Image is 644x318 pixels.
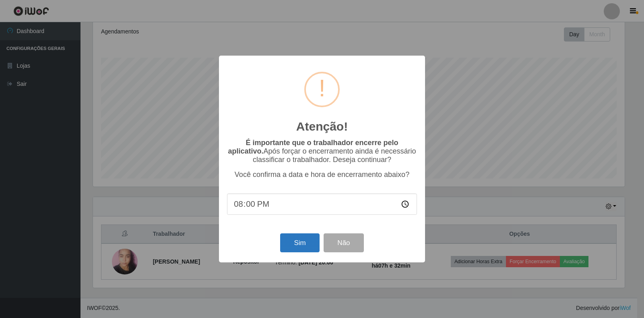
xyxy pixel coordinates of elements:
[324,233,363,252] button: Não
[280,233,319,252] button: Sim
[227,139,417,164] p: Após forçar o encerramento ainda é necessário classificar o trabalhador. Deseja continuar?
[227,170,417,179] p: Você confirma a data e hora de encerramento abaixo?
[228,139,398,155] b: É importante que o trabalhador encerre pelo aplicativo.
[296,119,348,134] h2: Atenção!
